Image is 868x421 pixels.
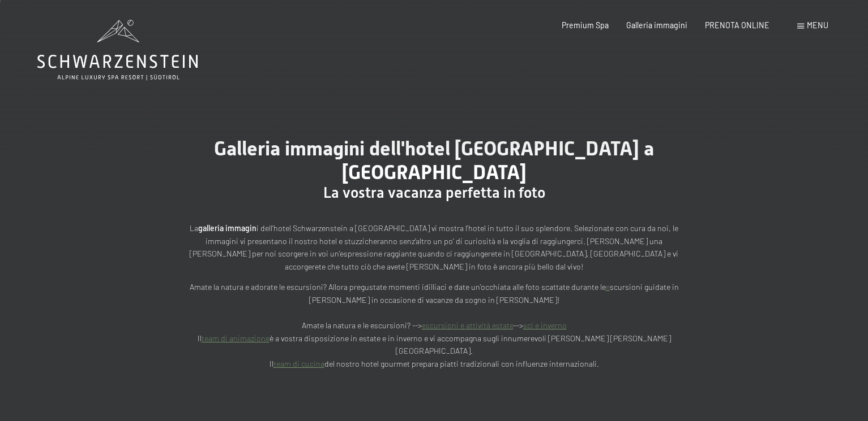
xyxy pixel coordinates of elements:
span: Menu [807,20,828,30]
a: sci e inverno [523,320,567,330]
strong: galleria immagin [198,223,256,233]
span: La vostra vacanza perfetta in foto [323,184,545,201]
a: team di cucina [273,359,324,368]
a: PRENOTA ONLINE [705,20,769,30]
a: Galleria immagini [626,20,687,30]
a: e [606,282,610,292]
a: Premium Spa [562,20,609,30]
a: team di animazione [202,333,270,343]
a: escursioni e attività estate [422,320,514,330]
span: Galleria immagini dell'hotel [GEOGRAPHIC_DATA] a [GEOGRAPHIC_DATA] [214,137,654,184]
p: Amate la natura e adorate le escursioni? Allora pregustate momenti idilliaci e date un’occhiata a... [185,281,683,370]
p: La i dell’hotel Schwarzenstein a [GEOGRAPHIC_DATA] vi mostra l’hotel in tutto il suo splendore. S... [185,222,683,273]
